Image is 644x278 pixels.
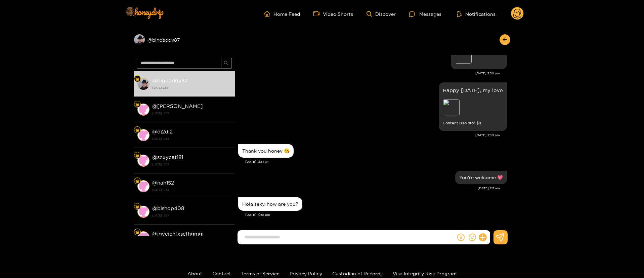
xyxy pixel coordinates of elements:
a: Video Shorts [313,11,353,17]
img: conversation [137,231,149,243]
div: @bigdaddy87 [134,34,235,45]
strong: [DATE] 15:54 [152,212,231,219]
a: Discover [367,11,396,17]
div: Sep. 19, 10:51 pm [238,197,302,211]
p: Happy [DATE], my love [443,86,503,94]
img: conversation [137,180,149,192]
strong: [DATE] 15:54 [152,136,231,142]
button: dollar [456,232,466,242]
img: Fan Level [135,230,139,234]
img: Fan Level [135,77,139,81]
div: [DATE] 7:38 pm [238,71,500,76]
span: smile [469,234,476,241]
div: [DATE] 10:51 pm [245,212,507,217]
strong: [DATE] 15:54 [152,110,231,116]
div: [DATE] 12:31 am [245,159,507,164]
a: About [187,271,202,276]
a: Privacy Policy [290,271,322,276]
div: Thank you honey 😘 [242,148,290,154]
strong: @ bigdaddy87 [152,78,187,83]
img: Fan Level [135,154,139,158]
strong: [DATE] 22:51 [152,85,231,91]
small: Content is sold for $ 8 [443,119,503,127]
div: Hola sexy, how are you? [242,201,298,207]
span: dollar [457,234,465,241]
strong: @ jgvcjchfxscfhgmgj [152,231,204,237]
strong: @ nah152 [152,180,174,186]
img: Fan Level [135,205,139,209]
strong: @ [PERSON_NAME] [152,103,203,109]
img: conversation [137,206,149,218]
button: Notifications [455,10,498,17]
div: [DATE] 1:17 am [238,186,500,191]
img: Fan Level [135,128,139,132]
a: Visa Integrity Risk Program [393,271,457,276]
strong: @ dj2dj2 [152,129,173,134]
span: arrow-left [502,37,507,43]
span: video-camera [313,11,323,17]
div: Sep. 17, 12:31 am [238,144,294,158]
span: home [264,11,273,17]
div: You're welcome 💖 [459,175,503,180]
div: Messages [409,10,441,18]
span: search [224,61,229,66]
a: Contact [212,271,231,276]
img: Fan Level [135,179,139,183]
div: Sep. 17, 1:17 am [455,171,507,184]
button: search [221,58,232,69]
strong: [DATE] 15:54 [152,187,231,193]
a: Terms of Service [241,271,280,276]
strong: [DATE] 15:54 [152,161,231,167]
button: arrow-left [500,34,510,45]
img: conversation [137,104,149,116]
img: conversation [137,129,149,141]
img: conversation [137,155,149,167]
img: conversation [137,78,149,90]
a: Custodian of Records [332,271,383,276]
div: [DATE] 7:39 pm [238,133,500,137]
strong: @ bishop408 [152,205,184,211]
img: Fan Level [135,103,139,107]
div: Sep. 16, 7:39 pm [439,82,507,131]
a: Home Feed [264,11,300,17]
strong: @ sexycat181 [152,154,183,160]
